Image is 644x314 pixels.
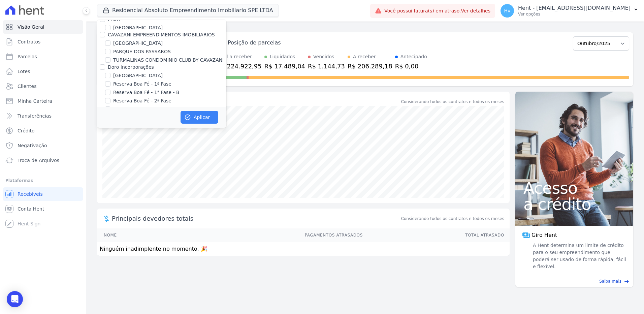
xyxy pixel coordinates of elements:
div: R$ 0,00 [395,62,427,71]
a: Conta Hent [3,202,83,216]
a: Clientes [3,80,83,93]
p: Hent - [EMAIL_ADDRESS][DOMAIN_NAME] [518,5,631,11]
button: Residencial Absoluto Empreendimento Imobiliario SPE LTDA [97,4,279,17]
span: Visão Geral [18,24,44,30]
span: Clientes [18,83,36,90]
div: Total a receber [217,53,262,60]
button: Aplicar [181,111,218,124]
div: Plataformas [5,177,80,185]
p: Ver opções [518,11,631,17]
span: Conta Hent [18,206,44,212]
span: Parcelas [18,53,37,60]
th: Total Atrasado [363,228,510,242]
div: Open Intercom Messenger [7,291,23,307]
a: Transferências [3,109,83,123]
a: Contratos [3,35,83,49]
a: Crédito [3,124,83,137]
span: Troca de Arquivos [18,157,59,164]
div: Antecipado [400,53,427,60]
span: east [624,279,629,284]
span: Lotes [18,68,30,75]
a: Parcelas [3,50,83,63]
span: Recebíveis [18,191,43,197]
span: Giro Hent [532,231,557,239]
div: R$ 224.922,95 [217,62,262,71]
label: PARQUE DOS PASSAROS [113,48,171,55]
label: Reserva Boa Fé - 2ª Fase [113,97,171,104]
label: Reserva Boa Fé - 2ª Fase - B [113,106,180,113]
td: Ninguém inadimplente no momento. 🎉 [97,242,510,256]
span: Hv [504,8,511,13]
th: Nome [97,228,171,242]
span: Minha Carteira [18,98,52,104]
span: Negativação [18,142,47,149]
div: Liquidados [270,53,295,60]
a: Visão Geral [3,20,83,34]
div: Considerando todos os contratos e todos os meses [401,99,504,105]
a: Troca de Arquivos [3,154,83,167]
label: Reserva Boa Fé - 1ª Fase - B [113,89,180,96]
a: Saiba mais east [519,278,629,284]
a: Negativação [3,139,83,152]
button: Hv Hent - [EMAIL_ADDRESS][DOMAIN_NAME] Ver opções [495,1,644,20]
div: Vencidos [313,53,334,60]
span: Principais devedores totais [112,214,400,223]
div: Saldo devedor total [112,97,400,106]
label: TURMALINAS CONDOMINIO CLUB BY CAVAZANI [113,57,224,64]
div: R$ 17.489,04 [264,62,305,71]
span: Saiba mais [599,278,621,284]
span: A Hent determina um limite de crédito para o seu empreendimento que poderá ser usado de forma ráp... [532,242,626,270]
div: A receber [353,53,376,60]
div: Posição de parcelas [228,39,281,47]
span: Crédito [18,127,35,134]
label: Reserva Boa Fé - 1ª Fase [113,81,171,88]
a: Recebíveis [3,187,83,201]
span: Você possui fatura(s) em atraso. [384,7,490,14]
label: [GEOGRAPHIC_DATA] [113,24,163,31]
a: Lotes [3,65,83,78]
label: Doro Incorporações [108,64,154,70]
div: R$ 1.144,73 [308,62,345,71]
a: Minha Carteira [3,94,83,108]
span: a crédito [523,196,625,212]
span: Considerando todos os contratos e todos os meses [401,216,504,222]
span: Transferências [18,113,52,119]
span: Acesso [523,180,625,196]
a: Ver detalhes [461,8,490,13]
span: Contratos [18,38,40,45]
div: R$ 206.289,18 [348,62,392,71]
th: Pagamentos Atrasados [171,228,363,242]
label: CAVAZANI EMPREENDIMENTOS IMOBILIARIOS [108,32,215,37]
label: [GEOGRAPHIC_DATA] [113,40,163,47]
label: [GEOGRAPHIC_DATA] [113,72,163,79]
